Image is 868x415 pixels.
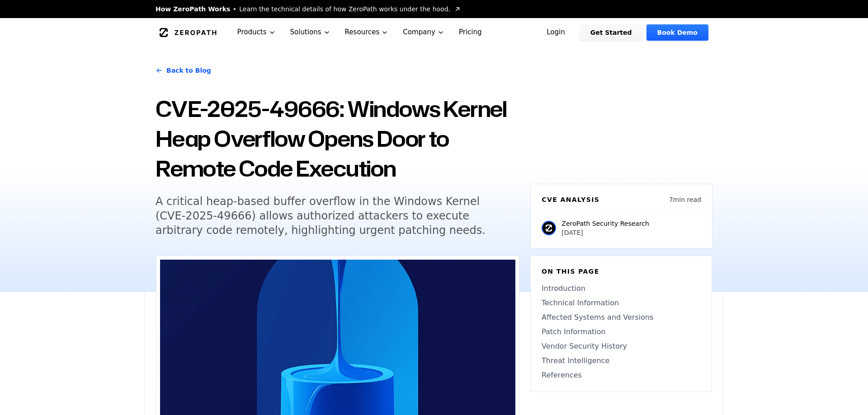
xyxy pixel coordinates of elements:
a: Book Demo [646,24,708,41]
p: 7 min read [669,195,701,204]
a: Pricing [452,18,489,47]
a: Introduction [542,283,701,294]
h6: CVE Analysis [542,195,599,204]
span: How ZeroPath Works [156,5,230,14]
a: Patch Information [542,326,701,337]
p: ZeroPath Security Research [561,219,649,228]
nav: Global [145,18,723,47]
a: Threat Intelligence [542,355,701,366]
h6: On this page [542,267,701,276]
a: Vendor Security History [542,341,701,352]
a: Back to Blog [156,58,211,83]
p: [DATE] [561,228,649,237]
a: How ZeroPath WorksLearn the technical details of how ZeroPath works under the hood. [156,5,461,14]
span: Learn the technical details of how ZeroPath works under the hood. [239,5,450,14]
button: Resources [338,18,396,47]
a: References [542,370,701,381]
a: Get Started [580,24,643,41]
h1: CVE-2025-49666: Windows Kernel Heap Overflow Opens Door to Remote Code Execution [156,94,519,183]
button: Solutions [283,18,338,47]
button: Company [396,18,452,47]
a: Affected Systems and Versions [542,312,701,323]
h5: A critical heap-based buffer overflow in the Windows Kernel (CVE-2025-49666) allows authorized at... [156,194,503,238]
a: Technical Information [542,298,701,308]
img: ZeroPath Security Research [542,221,556,235]
a: Login [536,24,576,41]
button: Products [230,18,283,47]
